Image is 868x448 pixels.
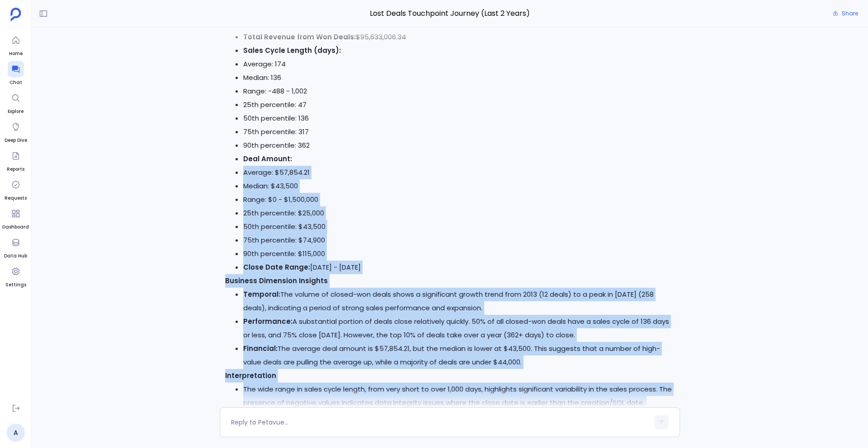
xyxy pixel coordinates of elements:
[243,262,310,272] strong: Close Date Range:
[8,79,24,86] span: Chat
[8,61,24,86] a: Chat
[243,289,280,299] strong: Temporal:
[5,137,27,144] span: Deep Dive
[7,424,25,442] a: A
[5,119,27,144] a: Deep Dive
[243,166,675,179] li: Average: $57,854.21
[842,10,858,17] span: Share
[4,252,27,260] span: Data Hub
[243,288,675,315] li: The volume of closed-won deals shows a significant growth trend from 2013 (12 deals) to a peak in...
[243,112,675,125] li: 50th percentile: 136
[243,206,675,220] li: 25th percentile: $25,000
[827,7,863,20] button: Share
[243,71,675,84] li: Median: 136
[243,261,675,274] li: [DATE] - [DATE]
[243,247,675,261] li: 90th percentile: $115,000
[2,205,29,231] a: Dashboard
[243,84,675,98] li: Range: -488 - 1,002
[8,90,24,115] a: Explore
[243,220,675,233] li: 50th percentile: $43,500
[243,98,675,112] li: 25th percentile: 47
[7,166,24,173] span: Reports
[243,193,675,206] li: Range: $0 - $1,500,000
[243,317,292,326] strong: Performance:
[225,276,328,285] strong: Business Dimension Insights
[225,371,276,380] strong: Interpretation
[243,139,675,152] li: 90th percentile: 362
[243,342,675,369] li: The average deal amount is $57,854.21, but the median is lower at $43,500. This suggests that a n...
[5,195,27,202] span: Requests
[4,234,27,260] a: Data Hub
[243,344,278,353] strong: Financial:
[5,177,27,202] a: Requests
[220,8,680,19] span: Lost Deals Touchpoint Journey (Last 2 Years)
[243,233,675,247] li: 75th percentile: $74,900
[243,154,292,163] strong: Deal Amount:
[243,125,675,139] li: 75th percentile: 317
[10,8,21,21] img: petavue logo
[243,383,675,410] li: The wide range in sales cycle length, from very short to over 1,000 days, highlights significant ...
[7,148,24,173] a: Reports
[5,263,26,289] a: Settings
[5,281,26,289] span: Settings
[2,224,29,231] span: Dashboard
[243,46,341,55] strong: Sales Cycle Length (days):
[243,315,675,342] li: A substantial portion of deals close relatively quickly. 50% of all closed-won deals have a sales...
[243,179,675,193] li: Median: $43,500
[8,32,24,57] a: Home
[8,50,24,57] span: Home
[8,108,24,115] span: Explore
[243,57,675,71] li: Average: 174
